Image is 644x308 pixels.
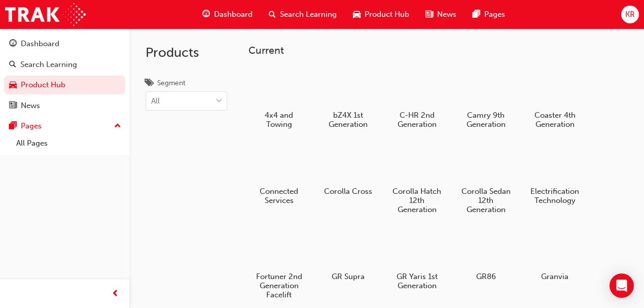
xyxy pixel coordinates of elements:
[390,187,444,214] h5: Corolla Hatch 12th Generation
[248,45,628,56] h3: Current
[21,38,59,50] div: Dashboard
[4,117,125,135] button: Pages
[9,122,17,131] span: pages-icon
[459,272,513,281] h5: GR86
[524,64,585,132] a: Coaster 4th Generation
[528,272,582,281] h5: Granvia
[321,187,375,196] h5: Corolla Cross
[321,111,375,129] h5: bZ4X 1st Generation
[248,141,309,209] a: Connected Services
[253,272,306,299] h5: Fortuner 2nd Generation Facelift
[21,100,40,112] div: News
[386,64,447,132] a: C-HR 2nd Generation
[455,64,516,132] a: Camry 9th Generation
[4,35,125,53] a: Dashboard
[253,187,306,205] h5: Connected Services
[621,6,639,23] button: KR
[114,120,121,133] span: up-icon
[353,8,361,21] span: car-icon
[9,40,17,49] span: guage-icon
[317,64,378,132] a: bZ4X 1st Generation
[524,141,585,209] a: Electrification Technology
[386,141,447,218] a: Corolla Hatch 12th Generation
[12,135,125,151] a: All Pages
[484,9,505,20] span: Pages
[261,4,345,25] a: search-iconSearch Learning
[417,4,464,25] a: news-iconNews
[4,32,125,117] button: DashboardSearch LearningProduct HubNews
[365,9,409,20] span: Product Hub
[280,9,337,20] span: Search Learning
[459,187,513,214] h5: Corolla Sedan 12th Generation
[625,9,635,20] span: KR
[390,111,444,129] h5: C-HR 2nd Generation
[151,95,160,107] div: All
[9,81,17,90] span: car-icon
[455,226,516,285] a: GR86
[248,226,309,303] a: Fortuner 2nd Generation Facelift
[4,55,125,74] a: Search Learning
[473,8,480,21] span: pages-icon
[528,111,582,129] h5: Coaster 4th Generation
[437,9,456,20] span: News
[610,273,634,298] div: Open Intercom Messenger
[146,79,153,88] span: tags-icon
[253,111,306,129] h5: 4x4 and Towing
[390,272,444,290] h5: GR Yaris 1st Generation
[202,8,210,21] span: guage-icon
[4,76,125,94] a: Product Hub
[317,226,378,285] a: GR Supra
[464,4,513,25] a: pages-iconPages
[386,226,447,294] a: GR Yaris 1st Generation
[194,4,261,25] a: guage-iconDashboard
[214,9,253,20] span: Dashboard
[146,45,227,61] h2: Products
[4,96,125,115] a: News
[216,95,223,108] span: down-icon
[5,3,86,26] img: Trak
[269,8,276,21] span: search-icon
[524,226,585,285] a: Granvia
[21,120,42,132] div: Pages
[321,272,375,281] h5: GR Supra
[317,141,378,199] a: Corolla Cross
[345,4,417,25] a: car-iconProduct Hub
[459,111,513,129] h5: Camry 9th Generation
[528,187,582,205] h5: Electrification Technology
[112,288,119,300] span: prev-icon
[248,64,309,132] a: 4x4 and Towing
[455,141,516,218] a: Corolla Sedan 12th Generation
[20,59,77,71] div: Search Learning
[9,101,17,111] span: news-icon
[425,8,433,21] span: news-icon
[157,78,186,88] div: Segment
[9,60,16,70] span: search-icon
